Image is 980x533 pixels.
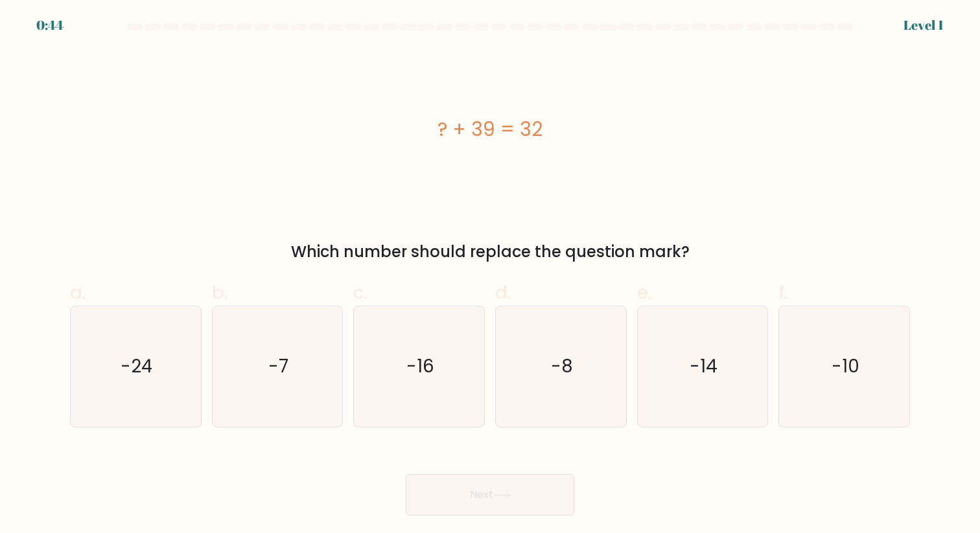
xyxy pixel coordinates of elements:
div: 0:44 [36,16,64,35]
button: Next [406,474,574,516]
span: c. [353,280,367,305]
div: ? + 39 = 32 [70,115,910,144]
div: Level 1 [904,16,944,35]
div: Which number should replace the question mark? [78,240,902,264]
span: f. [778,280,787,305]
text: -7 [268,354,288,379]
text: -14 [690,354,717,379]
text: -16 [406,354,434,379]
span: a. [70,280,86,305]
text: -24 [121,354,153,379]
text: -8 [551,354,573,379]
span: b. [212,280,227,305]
span: d. [495,280,511,305]
text: -10 [832,354,859,379]
span: e. [637,280,651,305]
